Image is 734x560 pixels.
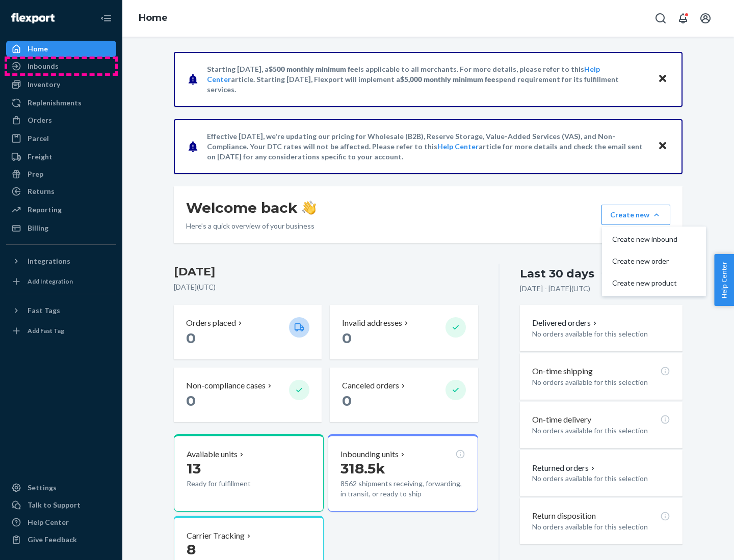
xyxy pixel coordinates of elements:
[340,460,385,477] span: 318.5k
[28,277,73,286] div: Add Integration
[6,497,116,513] a: Talk to Support
[28,152,53,162] div: Freight
[342,329,352,347] span: 0
[302,201,316,215] img: hand-wave emoji
[6,302,116,319] button: Fast Tags
[207,64,648,95] p: Starting [DATE], a is applicable to all merchants. For more details, please refer to this article...
[174,305,322,359] button: Orders placed 0
[28,256,70,266] div: Integrations
[656,72,669,87] button: Close
[340,449,399,460] p: Inbounding units
[328,434,478,512] button: Inbounding units318.5k8562 shipments receiving, forwarding, in transit, or ready to ship
[6,41,116,57] a: Home
[28,61,59,71] div: Inbounds
[532,329,670,339] p: No orders available for this selection
[174,368,322,422] button: Non-compliance cases 0
[187,530,245,542] p: Carrier Tracking
[187,449,238,460] p: Available units
[342,317,402,329] p: Invalid addresses
[714,254,734,306] button: Help Center
[186,329,196,347] span: 0
[532,377,670,387] p: No orders available for this selection
[28,115,52,125] div: Orders
[28,223,48,233] div: Billing
[604,272,704,294] button: Create new product
[174,282,478,292] p: [DATE] ( UTC )
[6,58,116,74] a: Inbounds
[656,139,669,154] button: Close
[520,266,594,282] div: Last 30 days
[342,380,399,391] p: Canceled orders
[532,426,670,436] p: No orders available for this selection
[673,8,693,29] button: Open notifications
[11,13,55,23] img: Flexport logo
[28,535,77,545] div: Give Feedback
[6,273,116,290] a: Add Integration
[28,133,49,144] div: Parcel
[330,368,478,422] button: Canceled orders 0
[520,284,590,294] p: [DATE] - [DATE] ( UTC )
[174,264,478,280] h3: [DATE]
[28,98,82,108] div: Replenishments
[6,149,116,165] a: Freight
[207,131,648,162] p: Effective [DATE], we're updating our pricing for Wholesale (B2B), Reserve Storage, Value-Added Se...
[6,220,116,236] a: Billing
[695,8,716,29] button: Open account menu
[28,500,81,510] div: Talk to Support
[6,514,116,530] a: Help Center
[6,112,116,128] a: Orders
[532,473,670,484] p: No orders available for this selection
[532,462,597,474] button: Returned orders
[6,95,116,111] a: Replenishments
[130,4,176,33] ol: breadcrumbs
[28,186,55,197] div: Returns
[340,479,465,499] p: 8562 shipments receiving, forwarding, in transit, or ready to ship
[6,531,116,548] button: Give Feedback
[6,166,116,182] a: Prep
[96,8,116,29] button: Close Navigation
[6,253,116,269] button: Integrations
[186,199,316,217] h1: Welcome back
[532,317,599,329] button: Delivered orders
[28,305,60,316] div: Fast Tags
[6,202,116,218] a: Reporting
[28,326,64,335] div: Add Fast Tag
[400,75,495,83] span: $5,000 monthly minimum fee
[601,205,670,225] button: Create newCreate new inboundCreate new orderCreate new product
[612,258,677,265] span: Create new order
[532,414,591,426] p: On-time delivery
[28,169,43,179] div: Prep
[612,236,677,243] span: Create new inbound
[186,221,316,231] p: Here’s a quick overview of your business
[186,317,236,329] p: Orders placed
[342,392,352,409] span: 0
[532,522,670,532] p: No orders available for this selection
[6,130,116,147] a: Parcel
[174,434,324,512] button: Available units13Ready for fulfillment
[139,12,168,23] a: Home
[437,142,479,151] a: Help Center
[187,479,281,489] p: Ready for fulfillment
[186,380,266,391] p: Non-compliance cases
[6,323,116,339] a: Add Fast Tag
[28,79,60,90] div: Inventory
[28,483,57,493] div: Settings
[650,8,671,29] button: Open Search Box
[28,205,62,215] div: Reporting
[6,183,116,200] a: Returns
[604,229,704,250] button: Create new inbound
[186,392,196,409] span: 0
[330,305,478,359] button: Invalid addresses 0
[604,250,704,272] button: Create new order
[6,480,116,496] a: Settings
[532,510,596,522] p: Return disposition
[187,541,196,558] span: 8
[612,279,677,287] span: Create new product
[187,460,201,477] span: 13
[28,517,69,527] div: Help Center
[6,76,116,93] a: Inventory
[269,65,358,73] span: $500 monthly minimum fee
